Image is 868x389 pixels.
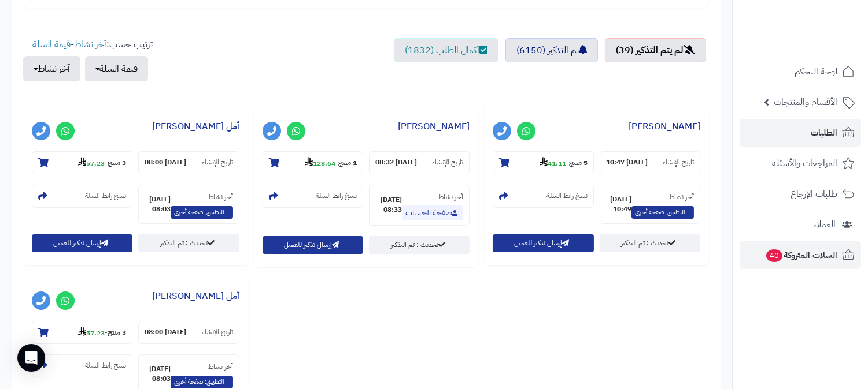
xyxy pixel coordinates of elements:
[402,205,463,220] a: صفحة الحساب
[631,206,694,219] span: التطبيق: صفحة أخرى
[17,344,45,372] div: Open Intercom Messenger
[32,151,132,174] section: 3 منتج-57.23
[171,376,233,388] span: التطبيق: صفحة أخرى
[208,361,233,372] small: آخر نشاط
[398,119,470,133] a: [PERSON_NAME]
[740,58,861,85] a: لوحة التحكم
[740,180,861,208] a: طلبات الإرجاع
[438,192,463,202] small: آخر نشاط
[305,158,335,169] strong: 128.64
[606,158,648,167] strong: [DATE] 10:47
[493,151,593,174] section: 5 منتج-41.11
[605,38,706,62] a: لم يتم التذكير (39)
[74,38,106,51] a: آخر نشاط
[394,38,498,62] a: اكمال الطلب (1832)
[263,236,363,254] button: إرسال تذكير للعميل
[32,38,71,51] a: قيمة السلة
[171,206,233,219] span: التطبيق: صفحة أخرى
[32,354,132,377] section: نسخ رابط السلة
[32,321,132,344] section: 3 منتج-57.23
[811,125,837,141] span: الطلبات
[108,328,126,338] strong: 3 منتج
[663,158,694,167] small: تاريخ الإنشاء
[263,151,363,174] section: 1 منتج-128.64
[202,158,233,167] small: تاريخ الإنشاء
[316,191,357,201] small: نسخ رابط السلة
[740,149,861,177] a: المراجعات والأسئلة
[669,192,694,202] small: آخر نشاط
[813,216,836,233] span: العملاء
[152,289,239,303] a: أمل [PERSON_NAME]
[85,361,126,371] small: نسخ رابط السلة
[202,327,233,337] small: تاريخ الإنشاء
[32,185,132,208] section: نسخ رابط السلة
[78,327,126,338] small: -
[23,56,80,81] button: آخر نشاط
[85,191,126,201] small: نسخ رابط السلة
[145,158,186,167] strong: [DATE] 08:00
[765,247,837,263] span: السلات المتروكة
[152,119,239,133] a: أمل [PERSON_NAME]
[493,185,593,208] section: نسخ رابط السلة
[606,194,631,214] strong: [DATE] 10:49
[108,158,126,169] strong: 3 منتج
[369,236,470,254] a: تحديث : تم التذكير
[305,157,357,169] small: -
[740,211,861,238] a: العملاء
[78,328,105,338] strong: 57.23
[569,158,588,169] strong: 5 منتج
[740,241,861,269] a: السلات المتروكة40
[740,119,861,147] a: الطلبات
[78,158,105,169] strong: 57.23
[505,38,598,62] a: تم التذكير (6150)
[338,158,357,169] strong: 1 منتج
[145,364,170,384] strong: [DATE] 08:03
[791,186,837,202] span: طلبات الإرجاع
[85,56,148,81] button: قيمة السلة
[540,158,566,169] strong: 41.11
[795,63,837,80] span: لوحة التحكم
[772,155,837,171] span: المراجعات والأسئلة
[78,157,126,169] small: -
[208,192,233,202] small: آخر نشاط
[766,249,782,262] span: 40
[432,158,463,167] small: تاريخ الإنشاء
[32,234,132,252] button: إرسال تذكير للعميل
[138,234,239,252] a: تحديث : تم التذكير
[600,234,700,252] a: تحديث : تم التذكير
[263,185,363,208] section: نسخ رابط السلة
[23,38,153,81] ul: ترتيب حسب: -
[145,327,186,337] strong: [DATE] 08:00
[375,158,417,167] strong: [DATE] 08:32
[375,195,402,215] strong: [DATE] 08:33
[546,191,588,201] small: نسخ رابط السلة
[774,94,837,110] span: الأقسام والمنتجات
[145,194,170,214] strong: [DATE] 08:03
[629,119,700,133] a: [PERSON_NAME]
[493,234,593,252] button: إرسال تذكير للعميل
[540,157,588,169] small: -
